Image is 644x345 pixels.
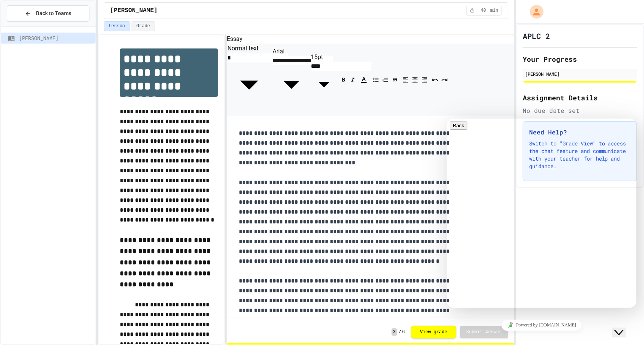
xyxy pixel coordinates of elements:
[522,3,545,20] div: My Account
[36,9,71,17] span: Back to Teams
[440,74,449,85] button: Redo (⌘+⇧+Z)
[431,74,440,85] button: Undo (⌘+Z)
[420,74,429,85] button: Align Right
[227,34,514,44] h6: Essay
[612,315,636,337] iframe: chat widget
[392,328,397,336] span: 3
[348,74,357,85] button: Italic (⌘+I)
[523,54,637,64] h2: Your Progress
[411,326,456,339] button: View grade
[447,317,636,334] iframe: chat widget
[273,47,310,56] div: Arial
[104,21,130,31] button: Lesson
[339,74,348,85] button: Bold (⌘+B)
[523,31,550,41] h1: APLC 2
[227,44,271,53] div: Normal text
[399,329,401,335] span: /
[477,8,489,14] span: 40
[390,74,400,85] button: Quote
[401,74,410,85] button: Align Left
[523,92,637,103] h2: Assignment Details
[523,106,637,115] div: No due date set
[381,74,390,85] button: Numbered List
[411,74,420,85] button: Align Center
[110,6,158,15] span: [PERSON_NAME]
[7,5,89,22] button: Back to Teams
[525,70,635,77] div: [PERSON_NAME]
[311,53,337,62] div: 15pt
[402,329,405,335] span: 6
[447,119,636,308] iframe: chat widget
[132,21,155,31] button: Grade
[19,34,92,42] span: [PERSON_NAME]
[371,74,381,85] button: Bullet List
[490,8,498,14] span: min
